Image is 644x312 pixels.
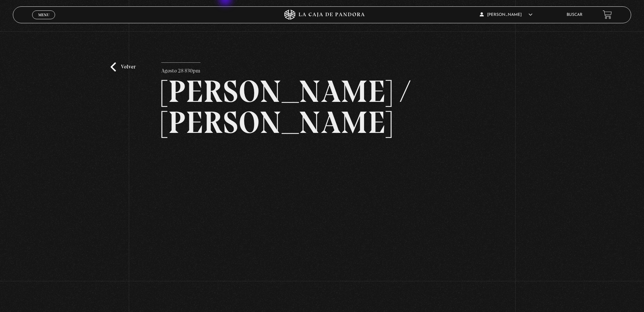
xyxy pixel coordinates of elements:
[480,13,532,17] span: [PERSON_NAME]
[567,13,582,17] a: Buscar
[603,10,612,19] a: View your shopping cart
[38,13,49,17] span: Menu
[111,62,136,72] a: Volver
[161,62,200,76] p: Agosto 28 830pm
[36,18,52,23] span: Cerrar
[161,76,483,138] h2: [PERSON_NAME] / [PERSON_NAME]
